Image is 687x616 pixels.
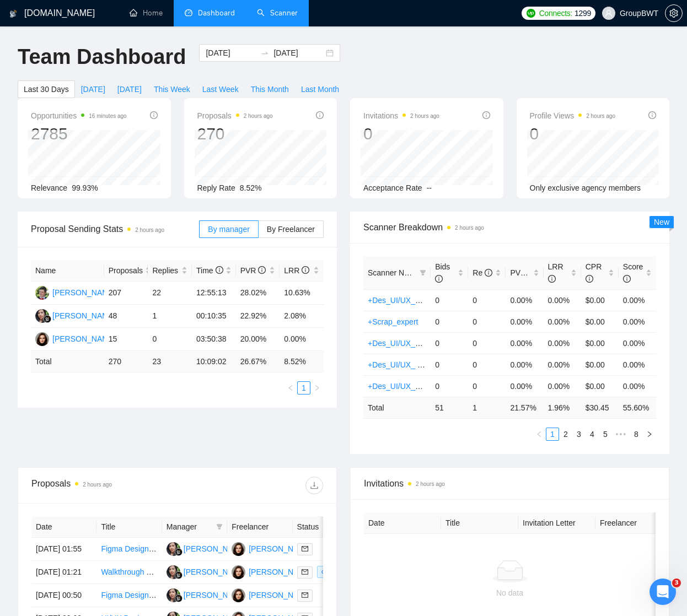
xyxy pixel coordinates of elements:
span: Bids [435,262,450,283]
span: CPR [586,262,602,283]
td: 23 [148,351,192,372]
td: 0 [431,354,468,375]
a: +Des_UI/UX_Landing [368,339,443,348]
span: Manager [167,521,212,533]
td: 0.00% [544,311,581,332]
span: Profile Views [530,109,616,122]
td: 2.08% [280,305,324,328]
img: AS [35,286,49,300]
span: mail [302,592,308,598]
input: End date [273,47,324,59]
span: right [314,385,320,391]
td: 21.57 % [506,397,543,418]
button: right [643,428,656,441]
a: SK[PERSON_NAME] [232,590,312,599]
span: This Week [154,83,190,95]
th: Proposals [104,260,148,282]
a: +Des_UI/UX_ eCommerce [368,360,459,369]
span: mail [302,545,308,552]
a: SK[PERSON_NAME] [232,544,312,553]
th: Name [31,260,104,282]
span: Scanner Name [368,268,419,277]
span: Invitations [364,477,656,490]
a: 1 [546,428,559,440]
span: Relevance [31,183,67,192]
td: 0 [431,332,468,354]
span: Only exclusive agency members [530,183,641,192]
button: [DATE] [75,80,111,98]
td: $0.00 [581,375,619,397]
a: SN[PERSON_NAME] [167,567,247,576]
span: ••• [612,428,630,441]
li: 1 [297,381,310,395]
span: info-circle [485,269,492,277]
button: This Week [148,80,196,98]
span: to [260,48,269,57]
span: -- [427,183,432,192]
img: SK [232,588,245,602]
time: 16 minutes ago [89,113,126,119]
span: Opportunities [31,109,127,122]
span: Acceptance Rate [363,183,422,192]
td: $0.00 [581,289,619,311]
td: 0.00% [619,332,656,354]
a: Figma Designer Needed for Rx Website Project [101,544,264,553]
span: 8.52% [240,183,262,192]
td: 12:55:13 [192,282,236,305]
span: Status [297,521,342,533]
td: 0.00% [619,289,656,311]
span: info-circle [548,275,556,283]
div: [PERSON_NAME] [249,566,312,578]
button: [DATE] [111,80,148,98]
h1: Team Dashboard [18,44,186,70]
img: upwork-logo.png [527,9,535,18]
span: info-circle [586,275,593,283]
div: [PERSON_NAME] [52,333,116,345]
span: user [605,9,613,17]
td: 22.92% [236,305,280,328]
th: Date [31,516,96,538]
span: Proposals [109,264,143,277]
td: 0 [468,375,506,397]
th: Freelancer [595,512,673,534]
span: Last Month [301,83,339,95]
td: Total [31,351,104,372]
img: gigradar-bm.png [175,571,183,579]
div: [PERSON_NAME] [184,566,247,578]
td: 0.00% [506,332,543,354]
td: 207 [104,282,148,305]
a: searchScanner [257,8,298,18]
span: Proposal Sending Stats [31,222,199,236]
div: [PERSON_NAME] [249,589,312,601]
span: [DATE] [117,83,142,95]
span: info-circle [258,266,266,274]
li: 8 [630,428,643,441]
td: $0.00 [581,332,619,354]
span: This Month [251,83,289,95]
img: SN [35,309,49,323]
img: gigradar-bm.png [175,548,183,556]
a: Figma Designer for Branded Web Design Projects [101,591,272,599]
span: By manager [208,225,249,234]
td: 15 [104,328,148,351]
li: 1 [546,428,559,441]
td: 10:09:02 [192,351,236,372]
button: left [284,381,297,395]
button: Last 30 Days [18,80,75,98]
div: 270 [197,123,273,144]
span: filter [214,518,225,535]
span: info-circle [482,111,490,119]
td: 0.00% [619,354,656,375]
td: [DATE] 00:50 [31,584,96,607]
span: Re [473,268,492,277]
span: [DATE] [81,83,105,95]
td: 48 [104,305,148,328]
button: left [533,428,546,441]
time: 2 hours ago [83,482,112,488]
td: 1 [468,397,506,418]
td: $ 30.45 [581,397,619,418]
a: SN[PERSON_NAME] [35,311,116,320]
a: 4 [586,428,598,440]
td: 1 [148,305,192,328]
a: 8 [630,428,642,440]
